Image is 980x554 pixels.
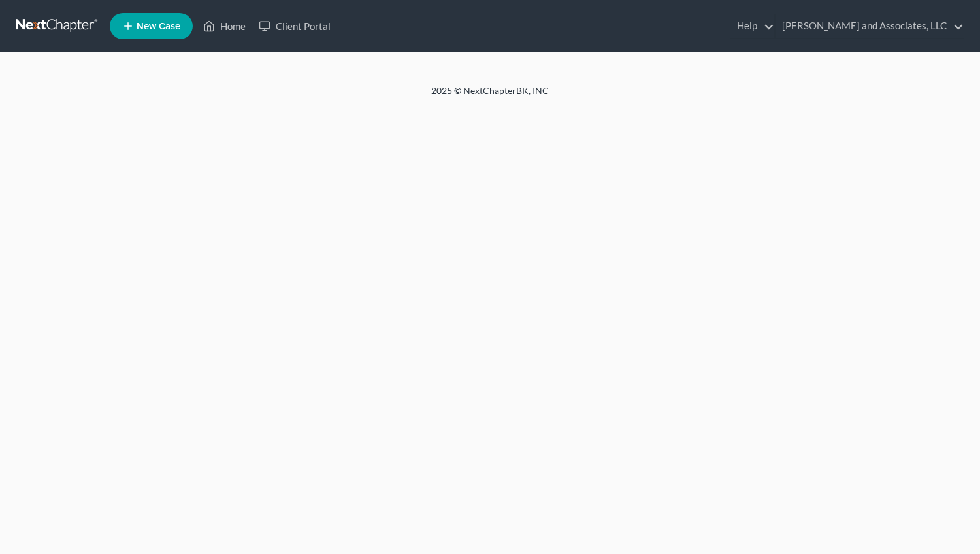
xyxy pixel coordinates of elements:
[730,14,774,38] a: Help
[252,14,337,38] a: Client Portal
[118,84,862,108] div: 2025 © NextChapterBK, INC
[110,13,193,39] new-legal-case-button: New Case
[197,14,252,38] a: Home
[776,14,964,38] a: [PERSON_NAME] and Associates, LLC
